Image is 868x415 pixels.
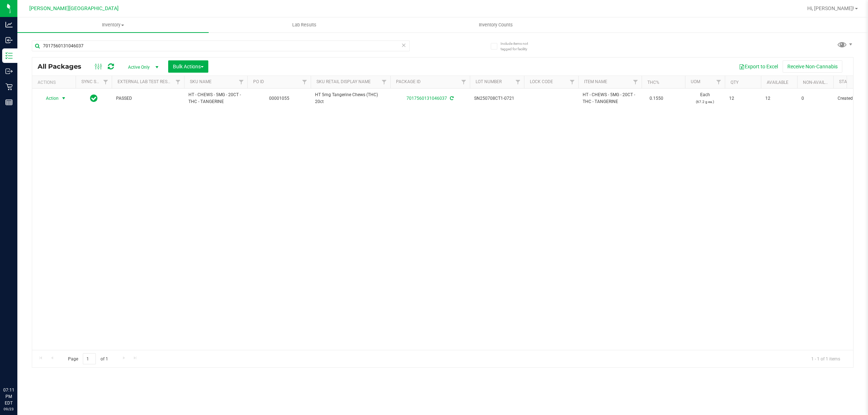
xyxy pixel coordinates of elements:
[5,52,13,59] inline-svg: Inventory
[62,353,114,364] span: Page of 1
[801,95,829,102] span: 0
[168,60,208,73] button: Bulk Actions
[476,79,502,84] a: Lot Number
[315,91,386,105] span: HT 5mg Tangerine Chews (THC) 20ct
[583,91,637,105] span: HT - CHEWS - 5MG - 20CT - THC - TANGERINE
[39,93,59,103] span: Action
[299,76,311,88] a: Filter
[803,80,835,85] a: Non-Available
[188,91,243,105] span: HT - CHEWS - 5MG - 20CT - THC - TANGERINE
[474,95,520,102] span: SN250708CT1-0721
[449,96,454,101] span: Sync from Compliance System
[3,387,14,406] p: 07:11 PM EDT
[17,22,209,28] span: Inventory
[630,76,642,88] a: Filter
[5,21,13,28] inline-svg: Analytics
[29,5,119,12] span: [PERSON_NAME][GEOGRAPHIC_DATA]
[5,68,13,75] inline-svg: Outbound
[83,353,96,364] input: 1
[401,40,406,50] span: Clear
[691,79,700,84] a: UOM
[118,79,174,84] a: External Lab Test Result
[400,17,591,33] a: Inventory Counts
[689,91,720,105] span: Each
[713,76,725,88] a: Filter
[783,60,842,73] button: Receive Non-Cannabis
[173,64,204,69] span: Bulk Actions
[458,76,470,88] a: Filter
[5,99,13,106] inline-svg: Reports
[209,17,400,33] a: Lab Results
[7,357,29,379] iframe: Resource center
[407,96,447,101] a: 7017560131046037
[734,60,783,73] button: Export to Excel
[90,93,98,103] span: In Sync
[17,17,209,33] a: Inventory
[378,76,390,88] a: Filter
[5,37,13,44] inline-svg: Inbound
[469,22,523,28] span: Inventory Counts
[32,40,410,51] input: Search Package ID, Item Name, SKU, Lot or Part Number...
[253,79,264,84] a: PO ID
[646,93,667,104] span: 0.1550
[190,79,212,84] a: SKU Name
[81,79,109,84] a: Sync Status
[396,79,421,84] a: Package ID
[647,80,659,85] a: THC%
[21,356,30,365] iframe: Resource center unread badge
[269,96,289,101] a: 00001055
[807,5,854,11] span: Hi, [PERSON_NAME]!
[805,353,846,364] span: 1 - 1 of 1 items
[731,80,739,85] a: Qty
[765,95,793,102] span: 12
[3,406,14,412] p: 09/23
[512,76,524,88] a: Filter
[100,76,112,88] a: Filter
[729,95,757,102] span: 12
[501,41,537,52] span: Include items not tagged for facility
[566,76,578,88] a: Filter
[282,22,326,28] span: Lab Results
[316,79,371,84] a: Sku Retail Display Name
[235,76,247,88] a: Filter
[584,79,607,84] a: Item Name
[172,76,184,88] a: Filter
[116,95,180,102] span: PASSED
[767,80,788,85] a: Available
[530,79,553,84] a: Lock Code
[38,63,89,70] span: All Packages
[689,98,720,105] p: (67.2 g ea.)
[38,80,73,85] div: Actions
[59,93,68,103] span: select
[839,79,855,84] a: Status
[5,83,13,90] inline-svg: Retail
